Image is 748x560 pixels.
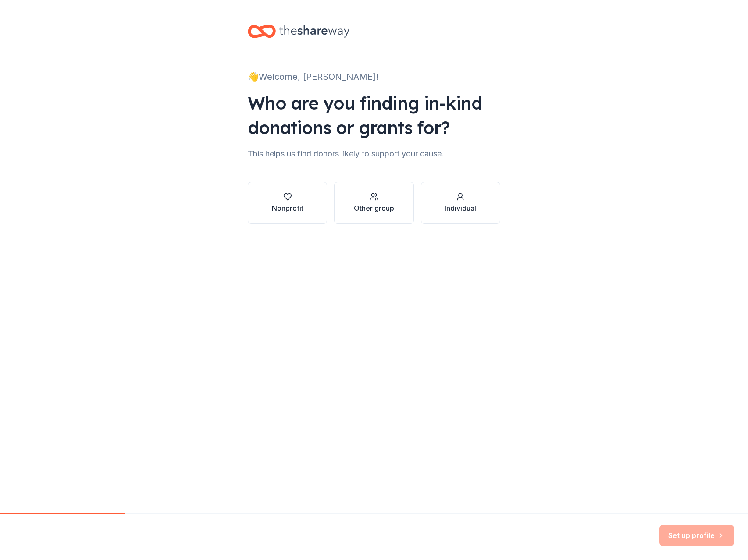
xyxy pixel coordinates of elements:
div: Other group [354,203,394,213]
button: Nonprofit [248,182,327,224]
div: Individual [445,203,476,213]
button: Individual [421,182,500,224]
div: Who are you finding in-kind donations or grants for? [248,91,500,140]
button: Other group [334,182,413,224]
div: This helps us find donors likely to support your cause. [248,147,500,161]
div: 👋 Welcome, [PERSON_NAME]! [248,70,500,84]
div: Nonprofit [272,203,303,213]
